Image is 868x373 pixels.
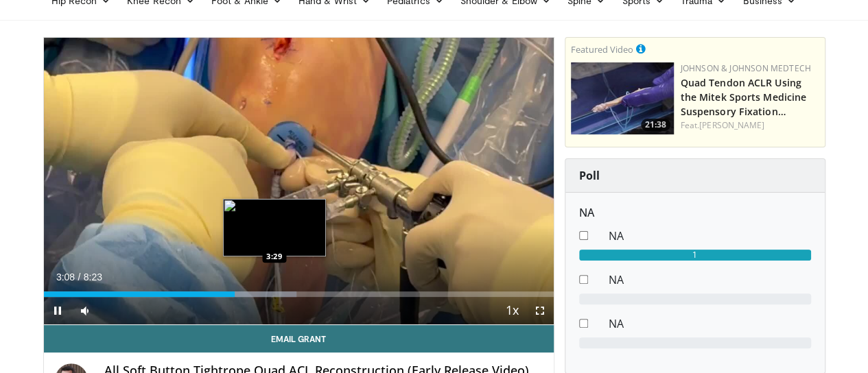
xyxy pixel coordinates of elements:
span: 21:38 [641,119,670,131]
div: Feat. [681,119,819,132]
a: 21:38 [571,62,674,134]
button: Playback Rate [499,297,526,324]
span: 8:23 [84,272,102,282]
video-js: Video Player [44,38,554,325]
button: Mute [71,297,99,324]
div: Progress Bar [44,291,554,297]
a: Johnson & Johnson MedTech [681,62,811,74]
img: image.jpeg [223,199,326,256]
div: 1 [579,250,811,261]
dd: NA [598,228,821,244]
dd: NA [598,272,821,288]
span: / [78,272,81,282]
small: Featured Video [571,43,633,56]
a: Email Grant [44,325,554,352]
span: 3:08 [56,272,75,282]
img: b78fd9da-dc16-4fd1-a89d-538d899827f1.150x105_q85_crop-smart_upscale.jpg [571,62,674,134]
button: Fullscreen [526,297,554,324]
button: Pause [44,297,71,324]
strong: Poll [579,168,600,183]
a: [PERSON_NAME] [699,119,764,131]
a: Quad Tendon ACLR Using the Mitek Sports Medicine Suspensory Fixation… [681,76,807,118]
dd: NA [598,315,821,332]
h6: NA [579,206,811,219]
